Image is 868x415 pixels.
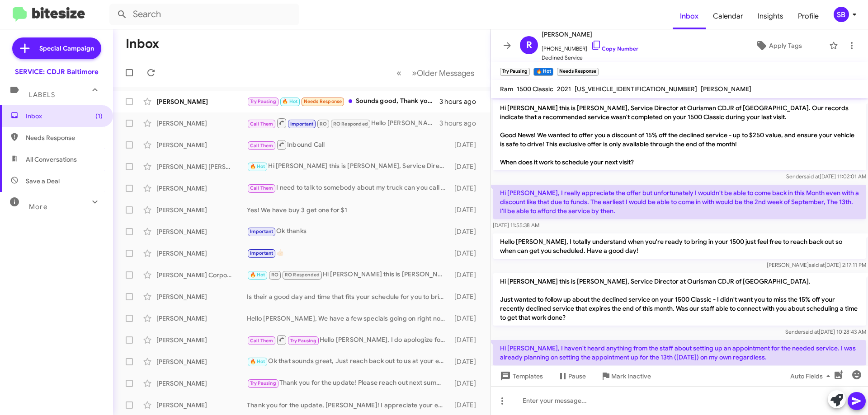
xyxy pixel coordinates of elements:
[250,228,274,234] span: Important
[396,67,401,79] span: «
[26,155,77,164] span: All Conversations
[247,314,450,323] div: Hello [PERSON_NAME], We have a few specials going on right now on the official Mopar website, You...
[575,85,697,93] span: [US_VEHICLE_IDENTIFICATION_NUMBER]
[250,163,265,169] span: 🔥 Hot
[493,233,866,259] p: Hello [PERSON_NAME], I totally understand when you're ready to bring in your 1500 just feel free ...
[450,379,483,388] div: [DATE]
[498,368,543,384] span: Templates
[412,67,417,79] span: »
[109,4,299,25] input: Search
[156,205,247,214] div: [PERSON_NAME]
[250,272,265,278] span: 🔥 Hot
[790,368,834,384] span: Auto Fields
[500,68,530,76] small: Try Pausing
[450,292,483,301] div: [DATE]
[391,64,407,82] button: Previous
[526,38,532,52] span: R
[156,401,247,410] div: [PERSON_NAME]
[247,96,439,107] div: Sounds good, Thank you for reaching out I appreciate it.
[783,368,841,384] button: Auto Fields
[250,380,276,386] span: Try Pausing
[29,91,55,99] span: Labels
[304,98,342,104] span: Needs Response
[250,121,274,127] span: Call Them
[290,121,314,127] span: Important
[542,53,638,62] span: Declined Service
[247,117,439,129] div: Hello [PERSON_NAME] , I will have a advisor call you asap
[156,379,247,388] div: [PERSON_NAME]
[156,314,247,323] div: [PERSON_NAME]
[804,173,820,180] span: said at
[247,401,450,410] div: Thank you for the update, [PERSON_NAME]! I appreciate your expertise in maintaining your vehicle....
[803,328,819,335] span: said at
[568,368,586,384] span: Pause
[247,378,450,388] div: Thank you for the update! Please reach out next summer to schedule your service appointment. Safe...
[500,85,513,93] span: Ram
[156,292,247,301] div: [PERSON_NAME]
[247,292,450,301] div: Is their a good day and time that fits your schedule for you to bring your vehicle in for service?
[493,185,866,219] p: Hi [PERSON_NAME], I really appreciate the offer but unfortunately I wouldn't be able to come back...
[557,85,571,93] span: 2021
[250,338,274,344] span: Call Them
[834,7,849,22] div: SB
[247,334,450,345] div: Hello [PERSON_NAME], I do apologize for the inconvenience you can reach me directly at [PHONE_NUM...
[250,143,274,149] span: Call Them
[12,37,101,59] a: Special Campaign
[701,85,751,93] span: [PERSON_NAME]
[156,140,247,149] div: [PERSON_NAME]
[247,139,450,150] div: Inbound Call
[517,85,553,93] span: 1500 Classic
[673,3,706,29] a: Inbox
[156,119,247,128] div: [PERSON_NAME]
[247,248,450,258] div: 👍🏻
[156,97,247,106] div: [PERSON_NAME]
[750,3,791,29] a: Insights
[491,368,550,384] button: Templates
[156,184,247,193] div: [PERSON_NAME]
[450,140,483,149] div: [DATE]
[15,67,99,76] div: SERVICE: CDJR Baltimore
[282,98,297,104] span: 🔥 Hot
[450,184,483,193] div: [DATE]
[791,3,826,29] span: Profile
[247,356,450,367] div: Ok that sounds great, Just reach back out to us at your earliest convivence after you discuss thi...
[26,177,60,186] span: Save a Deal
[611,368,651,384] span: Mark Inactive
[542,40,638,53] span: [PHONE_NUMBER]
[333,121,368,127] span: RO Responded
[593,368,658,384] button: Mark Inactive
[493,340,866,365] p: Hi [PERSON_NAME], I haven't heard anything from the staff about setting up an appointment for the...
[39,44,94,53] span: Special Campaign
[250,359,265,364] span: 🔥 Hot
[247,183,450,193] div: I need to talk to somebody about my truck can you call me back
[95,112,103,121] span: (1)
[706,3,750,29] a: Calendar
[271,272,278,278] span: RO
[550,368,593,384] button: Pause
[450,357,483,366] div: [DATE]
[450,314,483,323] div: [DATE]
[156,227,247,236] div: [PERSON_NAME]
[26,112,103,121] span: Inbox
[826,7,858,22] button: SB
[809,261,825,268] span: said at
[29,203,47,211] span: More
[767,261,866,268] span: [PERSON_NAME] [DATE] 2:17:11 PM
[785,328,866,335] span: Sender [DATE] 10:28:43 AM
[156,270,247,280] div: [PERSON_NAME] Corporal
[450,270,483,280] div: [DATE]
[450,249,483,258] div: [DATE]
[156,336,247,345] div: [PERSON_NAME]
[786,173,866,180] span: Sender [DATE] 11:02:01 AM
[250,250,274,256] span: Important
[250,185,274,191] span: Call Them
[26,133,103,142] span: Needs Response
[450,162,483,171] div: [DATE]
[732,37,825,54] button: Apply Tags
[156,162,247,171] div: [PERSON_NAME] [PERSON_NAME]
[250,98,276,104] span: Try Pausing
[591,45,638,52] a: Copy Number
